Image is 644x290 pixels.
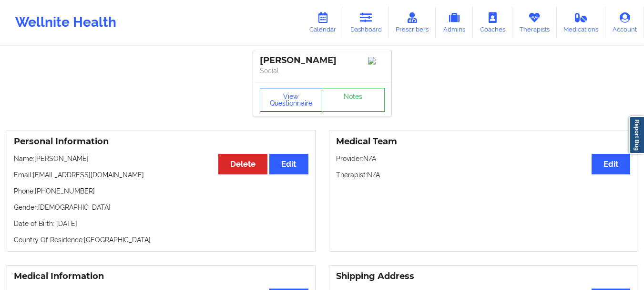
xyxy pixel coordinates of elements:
[512,7,557,38] a: Therapists
[260,66,385,75] p: Social
[368,57,385,64] img: Image%2Fplaceholer-image.png
[592,154,630,174] button: Edit
[269,154,308,174] button: Edit
[322,88,385,112] a: Notes
[14,136,308,147] h3: Personal Information
[389,7,436,38] a: Prescribers
[629,116,644,154] a: Report Bug
[218,154,267,174] button: Delete
[336,271,631,282] h3: Shipping Address
[436,7,473,38] a: Admins
[14,219,308,228] p: Date of Birth: [DATE]
[336,136,631,147] h3: Medical Team
[473,7,512,38] a: Coaches
[336,170,631,180] p: Therapist: N/A
[260,88,323,112] button: View Questionnaire
[343,7,389,38] a: Dashboard
[14,186,308,196] p: Phone: [PHONE_NUMBER]
[336,154,631,163] p: Provider: N/A
[605,7,644,38] a: Account
[14,154,308,163] p: Name: [PERSON_NAME]
[14,235,308,245] p: Country Of Residence: [GEOGRAPHIC_DATA]
[14,170,308,180] p: Email: [EMAIL_ADDRESS][DOMAIN_NAME]
[260,55,385,66] div: [PERSON_NAME]
[302,7,343,38] a: Calendar
[14,203,308,212] p: Gender: [DEMOGRAPHIC_DATA]
[557,7,606,38] a: Medications
[14,271,308,282] h3: Medical Information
